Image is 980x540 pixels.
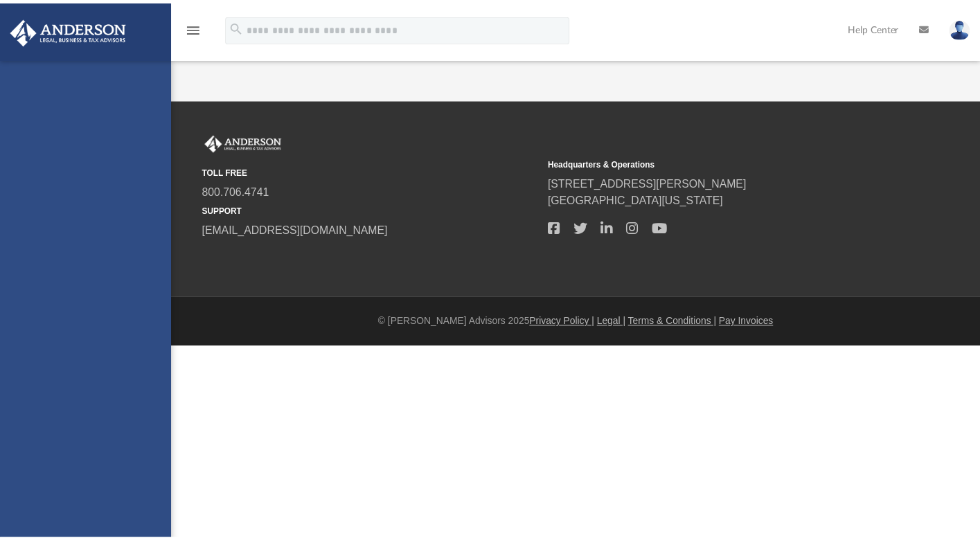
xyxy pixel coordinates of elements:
[6,17,132,44] img: Anderson Advisors Platinum Portal
[604,316,633,327] a: Legal |
[204,134,287,152] img: Anderson Advisors Platinum Portal
[636,316,725,327] a: Terms & Conditions |
[187,26,204,36] a: menu
[554,177,755,188] a: [STREET_ADDRESS][PERSON_NAME]
[204,204,544,217] small: SUPPORT
[231,19,247,34] i: search
[187,19,204,36] i: menu
[554,193,731,205] a: [GEOGRAPHIC_DATA][US_STATE]
[727,316,782,327] a: Pay Invoices
[554,157,894,170] small: Headquarters & Operations
[204,165,544,178] small: TOLL FREE
[204,185,272,197] a: 800.706.4741
[536,316,602,327] a: Privacy Policy |
[204,224,392,235] a: [EMAIL_ADDRESS][DOMAIN_NAME]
